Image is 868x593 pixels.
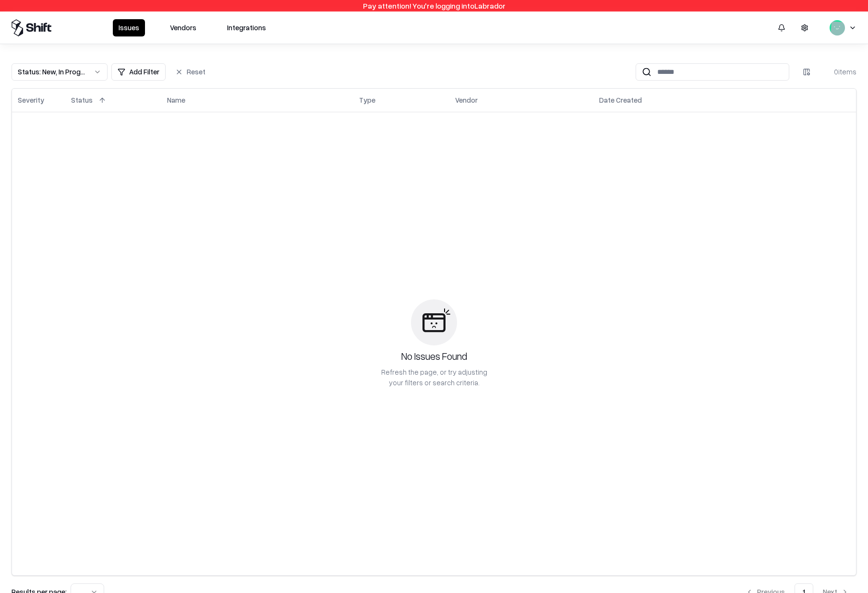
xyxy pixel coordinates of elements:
[359,95,375,105] div: Type
[18,95,44,105] div: Severity
[380,367,488,387] div: Refresh the page, or try adjusting your filters or search criteria.
[18,67,86,77] div: Status : New, In Progress
[455,95,478,105] div: Vendor
[164,19,202,36] button: Vendors
[818,67,856,77] div: 0 items
[113,19,145,36] button: Issues
[169,63,211,81] button: Reset
[401,349,467,363] div: No Issues Found
[599,95,642,105] div: Date Created
[167,95,185,105] div: Name
[111,63,166,81] button: Add Filter
[71,95,93,105] div: Status
[221,19,272,36] button: Integrations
